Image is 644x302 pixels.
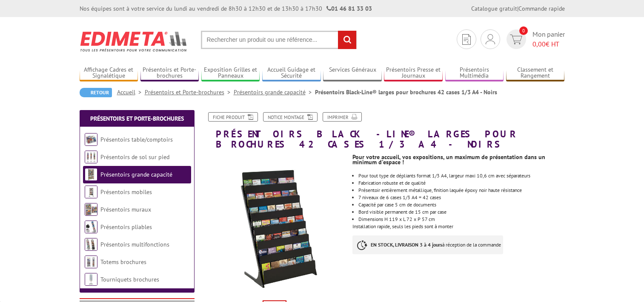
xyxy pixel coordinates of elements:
a: Accueil Guidage et Sécurité [262,66,321,80]
a: Affichage Cadres et Signalétique [80,66,138,80]
input: Rechercher un produit ou une référence... [201,31,357,49]
li: Pour tout type de dépliants format 1/3 A4, largeur maxi 10,6 cm avec séparateurs [358,173,564,178]
img: Présentoirs multifonctions [85,238,97,251]
a: Présentoirs Multimédia [445,66,504,80]
span: 0 [519,26,528,35]
img: Présentoirs pliables [85,221,97,233]
li: 7 niveaux de 6 cases 1/3 A4 = 42 cases [358,195,564,200]
img: Présentoirs grande capacité [85,168,97,181]
img: Présentoirs de sol sur pied [85,151,97,163]
a: Présentoirs table/comptoirs [100,136,173,143]
li: Dimensions H 119 x L 72 x P 57 cm [358,217,564,222]
li: Présentoir entièrement métallique, finition laquée époxy noir haute résistance [358,188,564,193]
li: Présentoirs Black-Line® larges pour brochures 42 cases 1/3 A4 - Noirs [315,88,497,96]
h1: Présentoirs Black-Line® larges pour brochures 42 cases 1/3 A4 - Noirs [197,112,571,149]
span: 0,00 [532,40,546,48]
img: Totems brochures [85,256,97,268]
img: Présentoirs muraux [85,203,97,216]
a: Présentoirs multifonctions [100,241,169,248]
img: devis rapide [486,34,495,44]
p: à réception de la commande [352,235,503,254]
a: Présentoirs Presse et Journaux [384,66,443,80]
a: Catalogue gratuit [471,5,517,12]
a: Présentoirs et Porte-brochures [140,66,199,80]
img: Présentoirs mobiles [85,186,97,198]
img: Présentoirs table/comptoirs [85,133,97,146]
a: Présentoirs pliables [100,223,152,231]
a: Exposition Grilles et Panneaux [201,66,260,80]
img: presentoirs_grande_capacite_341701.jpg [203,154,346,297]
a: Présentoirs muraux [100,206,151,213]
strong: 01 46 81 33 03 [326,5,372,12]
a: Présentoirs grande capacité [234,88,315,96]
a: Commande rapide [518,5,565,12]
a: Présentoirs et Porte-brochures [90,115,184,122]
div: Installation rapide, seuls les pieds sont à monter [352,149,571,263]
img: Edimeta [80,26,188,57]
a: Présentoirs mobiles [100,188,152,196]
strong: Pour votre accueil, vos expositions, un maximum de présentation dans un minimum d'espace ! [352,153,545,166]
img: Tourniquets brochures [85,273,97,286]
a: Classement et Rangement [506,66,565,80]
a: Fiche produit [208,112,258,122]
a: Notice Montage [263,112,318,122]
li: Fabrication robuste et de qualité [358,180,564,186]
input: rechercher [338,31,356,49]
div: Nos équipes sont à votre service du lundi au vendredi de 8h30 à 12h30 et de 13h30 à 17h30 [80,4,372,13]
a: devis rapide 0 Mon panier 0,00€ HT [504,29,565,49]
a: Présentoirs grande capacité [100,171,172,178]
img: devis rapide [462,34,471,45]
strong: EN STOCK, LIVRAISON 3 à 4 jours [371,241,442,248]
a: Présentoirs de sol sur pied [100,153,169,161]
span: Mon panier [532,29,565,49]
a: Imprimer [323,112,362,122]
a: Tourniquets brochures [100,276,159,283]
a: Présentoirs et Porte-brochures [145,88,234,96]
a: Services Généraux [323,66,382,80]
a: Accueil [117,88,145,96]
span: € HT [532,39,565,49]
img: devis rapide [510,35,522,44]
a: Totems brochures [100,258,146,266]
div: | [471,4,565,13]
li: Capacité par case 5 cm de documents [358,202,564,207]
a: Retour [80,88,112,97]
li: Bord visible permanent de 15 cm par case [358,209,564,215]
